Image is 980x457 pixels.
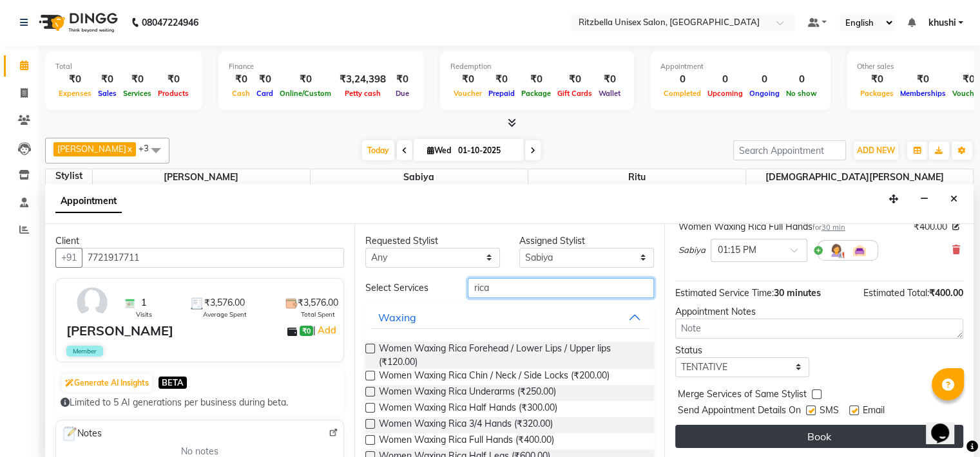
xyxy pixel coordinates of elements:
[55,190,122,213] span: Appointment
[379,417,553,433] span: Women Waxing Rica 3/4 Hands (₹320.00)
[821,223,845,232] span: 30 min
[528,169,745,185] span: Ritu
[678,387,807,404] span: Merge Services of Same Stylist
[733,140,846,160] input: Search Appointment
[142,5,198,41] b: 08047224946
[365,234,500,248] div: Requested Stylist
[857,145,895,155] span: ADD NEW
[276,89,334,98] span: Online/Custom
[55,72,95,87] div: ₹0
[928,16,956,30] span: khushi
[139,143,159,153] span: +3
[812,223,845,232] small: for
[518,89,554,98] span: Package
[746,89,783,98] span: Ongoing
[675,344,810,357] div: Status
[253,89,276,98] span: Card
[55,89,95,98] span: Expenses
[660,89,704,98] span: Completed
[379,433,554,449] span: Women Waxing Rica Full Hands (₹400.00)
[450,89,485,98] span: Voucher
[914,220,947,234] span: ₹400.00
[379,342,643,369] span: Women Waxing Rica Forehead / Lower Lips / Upper lips (₹120.00)
[300,326,313,336] span: ₹0
[852,243,867,258] img: Interior.png
[33,5,121,41] img: logo
[391,72,414,87] div: ₹0
[675,305,963,319] div: Appointment Notes
[229,72,253,87] div: ₹0
[203,310,247,319] span: Average Spent
[356,281,458,295] div: Select Services
[311,169,528,185] span: Sabiya
[450,61,624,72] div: Redemption
[93,169,310,185] span: [PERSON_NAME]
[468,278,653,298] input: Search by service name
[863,404,885,420] span: Email
[392,89,412,98] span: Due
[66,321,173,340] div: [PERSON_NAME]
[829,243,844,258] img: Hairdresser.png
[454,141,519,160] input: 2025-10-01
[334,72,391,87] div: ₹3,24,398
[675,425,963,448] button: Book
[820,404,839,420] span: SMS
[704,89,746,98] span: Upcoming
[857,72,897,87] div: ₹0
[73,284,111,321] img: avatar
[136,310,152,319] span: Visits
[62,374,152,392] button: Generate AI Insights
[746,169,964,185] span: [DEMOGRAPHIC_DATA][PERSON_NAME]
[678,220,845,234] div: Women Waxing Rica Full Hands
[897,89,949,98] span: Memberships
[926,406,967,444] iframe: chat widget
[952,223,960,230] i: Edit price
[379,369,610,385] span: Women Waxing Rica Chin / Neck / Side Locks (₹200.00)
[370,306,648,329] button: Waxing
[61,425,102,442] span: Notes
[55,61,192,72] div: Total
[554,72,595,87] div: ₹0
[595,72,624,87] div: ₹0
[857,89,897,98] span: Packages
[141,296,146,310] span: 1
[660,61,820,72] div: Appointment
[746,72,783,87] div: 0
[57,144,126,154] span: [PERSON_NAME]
[204,296,245,310] span: ₹3,576.00
[660,72,704,87] div: 0
[61,396,339,409] div: Limited to 5 AI generations per business during beta.
[341,89,384,98] span: Petty cash
[424,145,454,155] span: Wed
[55,248,82,268] button: +91
[897,72,949,87] div: ₹0
[945,189,963,209] button: Close
[854,142,898,160] button: ADD NEW
[678,404,801,420] span: Send Appointment Details On
[95,89,120,98] span: Sales
[675,287,774,299] span: Estimated Service Time:
[95,72,120,87] div: ₹0
[485,89,518,98] span: Prepaid
[66,346,103,357] span: Member
[159,377,187,389] span: BETA
[362,140,394,160] span: Today
[276,72,334,87] div: ₹0
[485,72,518,87] div: ₹0
[46,169,92,183] div: Stylist
[783,72,820,87] div: 0
[554,89,595,98] span: Gift Cards
[678,244,706,257] span: Sabiya
[863,287,929,299] span: Estimated Total:
[155,89,192,98] span: Products
[82,248,344,268] input: Search by Name/Mobile/Email/Code
[126,144,132,154] a: x
[301,310,335,319] span: Total Spent
[783,89,820,98] span: No show
[298,296,338,310] span: ₹3,576.00
[450,72,485,87] div: ₹0
[155,72,192,87] div: ₹0
[253,72,276,87] div: ₹0
[378,310,416,325] div: Waxing
[379,401,557,417] span: Women Waxing Rica Half Hands (₹300.00)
